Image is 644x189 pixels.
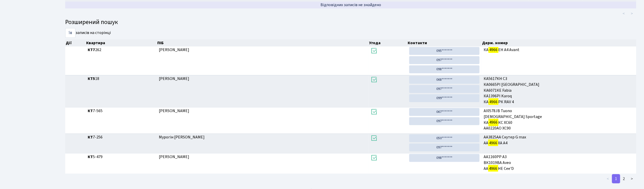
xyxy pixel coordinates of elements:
[65,2,636,8] td: Відповідних записів не знайдено
[612,174,620,183] a: 1
[88,76,95,81] b: КТ5
[369,39,407,46] th: Угода
[488,98,498,105] mark: 4966
[159,154,189,160] span: [PERSON_NAME]
[88,76,155,82] span: 18
[88,154,155,160] span: 5-479
[484,47,634,53] span: КА ЕН A4 Avant
[88,108,155,114] span: 7-565
[488,46,498,53] mark: 4966
[159,134,205,140] span: Мурогін [PERSON_NAME]
[88,47,155,53] span: 262
[484,76,634,105] span: КА5617КН C3 КА0665РІ [GEOGRAPHIC_DATA] КА6071КЕ Fabia КА1396РІ Karoq КА РК RAV 4
[484,134,634,146] span: AA3825AA Скутер G max АА ХА А4
[488,139,498,147] mark: 4966
[88,134,155,140] span: 7-256
[484,154,634,172] span: AA1160PP A3 ВК1019ВА Aveo АА НЕ Cee'D
[159,47,189,53] span: [PERSON_NAME]
[628,174,636,183] a: >
[88,47,95,53] b: КТ7
[407,39,482,46] th: Контакти
[488,165,498,172] mark: 4966
[482,39,637,46] th: Держ. номер
[620,174,628,183] a: 2
[65,28,75,38] select: записів на сторінці
[159,108,189,114] span: [PERSON_NAME]
[88,108,93,114] b: КТ
[488,119,498,126] mark: 4966
[88,134,93,140] b: КТ
[159,76,189,81] span: [PERSON_NAME]
[484,108,634,131] span: AI0578JB Tuono [DEMOGRAPHIC_DATA] Sportage КА КС XC60 АА0220АО XC90
[65,28,111,38] label: записів на сторінці
[86,39,157,46] th: Квартира
[88,154,93,160] b: КТ
[65,39,86,46] th: Дії
[65,19,636,26] h4: Розширений пошук
[157,39,369,46] th: ПІБ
